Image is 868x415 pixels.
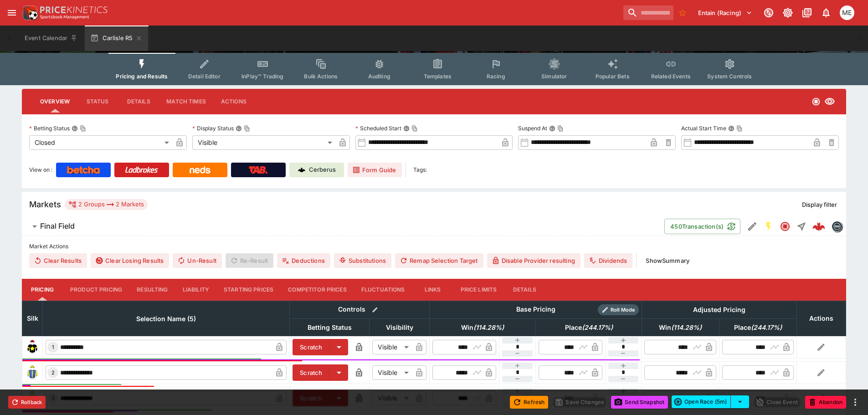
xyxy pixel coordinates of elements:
[125,166,158,174] img: Ladbrokes
[403,125,410,132] button: Scheduled StartCopy To Clipboard
[549,125,555,132] button: Suspend AtCopy To Clipboard
[812,220,825,233] img: logo-cerberus--red.svg
[760,5,777,21] button: Connected to PK
[640,253,695,268] button: ShowSummary
[744,218,760,235] button: Edit Detail
[192,135,335,150] div: Visible
[368,73,390,80] span: Auditing
[487,253,580,268] button: Disable Provider resulting
[453,279,504,301] button: Price Limits
[832,221,842,232] div: betmakers
[40,221,75,231] h6: Final Field
[424,73,452,80] span: Templates
[818,5,834,21] button: Notifications
[837,3,857,23] button: Matt Easter
[25,365,40,380] img: runner 2
[29,199,61,210] h5: Markets
[824,96,835,107] svg: Visible
[236,125,242,132] button: Display StatusCopy To Clipboard
[724,322,792,333] span: Place(244.17%)
[411,125,418,132] button: Copy To Clipboard
[607,306,639,314] span: Roll Mode
[672,395,731,408] button: Open Race (5m)
[29,135,172,150] div: Closed
[29,240,839,253] label: Market Actions
[50,369,56,376] span: 2
[611,396,668,409] button: Send Snapshot
[596,73,630,80] span: Popular Bets
[355,124,401,132] p: Scheduled Start
[192,124,234,132] p: Display Status
[693,5,758,20] button: Select Tenant
[796,197,842,212] button: Display filter
[810,217,828,236] a: aeb52d60-b2f8-4543-9725-46873f55d2d4
[226,253,273,268] span: Re-Result
[751,322,782,333] em: ( 244.17 %)
[812,220,825,233] div: aeb52d60-b2f8-4543-9725-46873f55d2d4
[793,218,810,235] button: Straight
[664,219,740,234] button: 450Transaction(s)
[334,253,391,268] button: Substitutions
[395,253,483,268] button: Remap Selection Target
[487,73,505,80] span: Racing
[40,6,108,13] img: PriceKinetics
[190,166,210,174] img: Neds
[8,396,46,409] button: Rollback
[20,4,38,22] img: PriceKinetics Logo
[796,301,846,336] th: Actions
[293,364,330,381] button: Scratch
[159,91,213,113] button: Match Times
[584,253,632,268] button: Dividends
[504,279,545,301] button: Details
[216,279,281,301] button: Starting Prices
[598,304,639,315] div: Show/hide Price Roll mode configuration.
[277,253,330,268] button: Deductions
[451,322,514,333] span: Win(114.28%)
[518,124,547,132] p: Suspend At
[651,73,691,80] span: Related Events
[129,279,175,301] button: Resulting
[67,166,100,174] img: Betcha
[805,396,846,409] button: Abandon
[281,279,354,301] button: Competitor Prices
[241,73,283,80] span: InPlay™ Trading
[298,166,305,174] img: Cerberus
[707,73,752,80] span: System Controls
[649,322,712,333] span: Win(114.28%)
[68,199,144,210] div: 2 Groups 2 Markets
[29,163,52,177] label: View on :
[22,301,43,336] th: Silk
[173,253,221,268] span: Un-Result
[249,166,268,174] img: TabNZ
[369,304,381,316] button: Bulk edit
[126,313,206,324] span: Selection Name (5)
[348,163,402,177] a: Form Guide
[304,73,338,80] span: Bulk Actions
[25,340,40,354] img: runner 1
[40,15,89,19] img: Sportsbook Management
[309,165,336,174] p: Cerberus
[85,26,148,51] button: Carlisle R5
[777,218,793,235] button: Closed
[780,221,791,232] svg: Closed
[731,395,749,408] button: select merge strategy
[760,218,777,235] button: SGM Enabled
[681,124,726,132] p: Actual Start Time
[850,397,861,408] button: more
[4,5,20,21] button: open drawer
[510,396,548,409] button: Refresh
[175,279,216,301] button: Liability
[623,5,673,20] input: search
[293,339,330,355] button: Scratch
[675,5,690,20] button: No Bookmarks
[541,73,567,80] span: Simulator
[118,91,159,113] button: Details
[290,301,430,318] th: Controls
[63,279,129,301] button: Product Pricing
[298,322,362,333] span: Betting Status
[213,91,254,113] button: Actions
[72,125,78,132] button: Betting StatusCopy To Clipboard
[289,163,344,177] a: Cerberus
[50,344,56,350] span: 1
[33,91,77,113] button: Overview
